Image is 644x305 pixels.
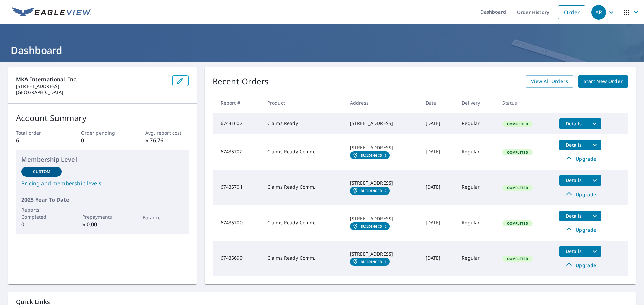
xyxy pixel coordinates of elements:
span: Completed [503,256,532,261]
th: Report # [213,93,262,113]
span: View All Orders [531,77,568,86]
span: Details [563,142,584,148]
td: [DATE] [420,205,457,241]
p: MKA International, Inc. [16,75,167,83]
button: detailsBtn-67435702 [559,140,588,150]
p: 2025 Year To Date [21,196,183,204]
a: Upgrade [559,225,601,235]
p: Avg. report cost [145,129,188,136]
button: detailsBtn-67435699 [559,246,588,257]
p: [STREET_ADDRESS] [16,83,167,89]
th: Delivery [456,93,497,113]
a: View All Orders [526,75,573,88]
button: detailsBtn-67441602 [559,118,588,129]
p: Membership Level [21,155,183,164]
p: Total order [16,129,59,136]
div: AR [591,5,606,20]
div: [STREET_ADDRESS] [350,120,415,127]
p: Balance [143,214,183,221]
p: Account Summary [16,112,189,124]
button: filesDropdownBtn-67441602 [588,118,601,129]
em: Building ID [361,260,382,264]
span: Details [563,120,584,127]
p: $ 0.00 [82,220,122,228]
td: [DATE] [420,241,457,276]
span: Start New Order [584,77,623,86]
p: 6 [16,136,59,144]
p: 0 [21,220,62,228]
td: [DATE] [420,113,457,134]
span: Upgrade [563,226,597,234]
td: Regular [456,205,497,241]
p: Prepayments [82,213,122,220]
button: filesDropdownBtn-67435702 [588,140,601,150]
td: 67435699 [213,241,262,276]
span: Upgrade [563,261,597,270]
a: Building ID7 [350,187,390,195]
td: 67441602 [213,113,262,134]
button: detailsBtn-67435701 [559,175,588,186]
td: 67435701 [213,170,262,205]
button: detailsBtn-67435700 [559,211,588,221]
span: Upgrade [563,190,597,199]
p: Order pending [81,129,124,136]
td: Claims Ready Comm. [262,241,344,276]
div: [STREET_ADDRESS] [350,215,415,222]
a: Building ID6 [350,151,390,159]
a: Building ID1 [350,258,390,266]
a: Upgrade [559,260,601,271]
span: Completed [503,122,532,126]
button: filesDropdownBtn-67435700 [588,211,601,221]
a: Upgrade [559,189,601,200]
span: Completed [503,185,532,190]
td: [DATE] [420,170,457,205]
span: Details [563,213,584,219]
button: filesDropdownBtn-67435699 [588,246,601,257]
span: Details [563,177,584,183]
a: Upgrade [559,154,601,164]
th: Date [420,93,457,113]
img: EV Logo [12,7,91,17]
p: $ 76.76 [145,136,188,144]
button: filesDropdownBtn-67435701 [588,175,601,186]
td: [DATE] [420,134,457,170]
td: Regular [456,113,497,134]
div: [STREET_ADDRESS] [350,180,415,186]
div: [STREET_ADDRESS] [350,251,415,257]
th: Status [497,93,554,113]
p: Recent Orders [213,75,269,88]
span: Upgrade [563,155,597,163]
th: Product [262,93,344,113]
h1: Dashboard [8,43,636,57]
em: Building ID [361,153,382,157]
td: Claims Ready [262,113,344,134]
td: Regular [456,134,497,170]
span: Completed [503,221,532,226]
td: 67435700 [213,205,262,241]
p: [GEOGRAPHIC_DATA] [16,89,167,95]
th: Address [344,93,420,113]
td: Claims Ready Comm. [262,205,344,241]
a: Order [558,5,585,19]
p: Reports Completed [21,206,62,220]
em: Building ID [361,189,382,193]
div: [STREET_ADDRESS] [350,144,415,151]
td: Regular [456,170,497,205]
p: 0 [81,136,124,144]
span: Details [563,248,584,254]
td: Regular [456,241,497,276]
td: Claims Ready Comm. [262,170,344,205]
td: 67435702 [213,134,262,170]
em: Building ID [361,224,382,228]
a: Start New Order [578,75,628,88]
td: Claims Ready Comm. [262,134,344,170]
p: Custom [33,169,50,175]
a: Pricing and membership levels [21,179,183,187]
a: Building ID2 [350,222,390,230]
span: Completed [503,150,532,155]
